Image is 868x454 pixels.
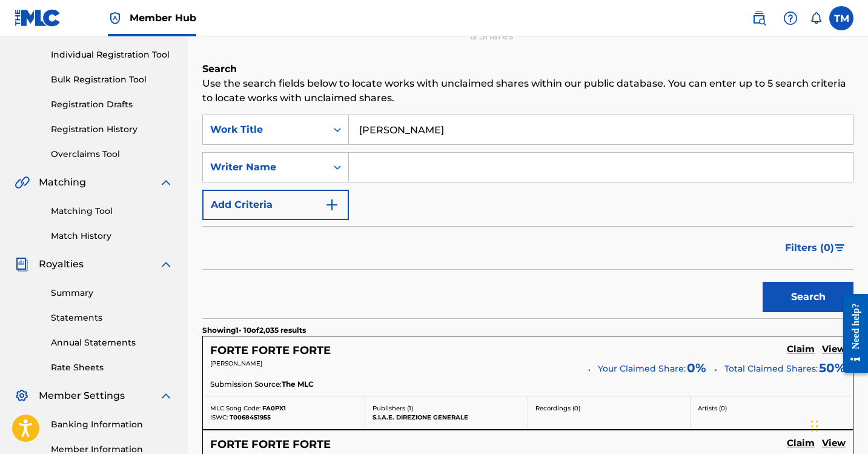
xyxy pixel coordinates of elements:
iframe: Chat Widget [807,396,868,454]
a: Individual Registration Tool [51,48,173,61]
h5: Claim [787,438,815,449]
h5: Claim [787,344,815,355]
span: FA0PX1 [262,404,286,412]
form: Search Form [202,115,853,318]
div: Help [778,6,803,30]
iframe: Resource Center [834,285,868,382]
span: Filters ( 0 ) [785,241,834,255]
button: Filters (0) [778,233,853,263]
p: Artists ( 0 ) [698,404,846,413]
img: Member Settings [15,389,29,403]
p: Showing 1 - 10 of 2,035 results [202,325,306,336]
a: Summary [51,287,173,299]
span: Submission Source: [210,379,282,390]
img: filter [835,244,845,252]
img: expand [159,389,173,403]
img: help [783,11,798,25]
a: Matching Tool [51,205,173,218]
span: Royalties [39,257,84,272]
p: Use the search fields below to locate works with unclaimed shares within our public database. You... [202,76,853,105]
button: Search [763,282,853,312]
span: ISWC: [210,413,228,421]
span: Matching [39,175,86,190]
div: Drag [811,408,818,444]
img: MLC Logo [15,9,61,27]
a: Banking Information [51,418,173,431]
h5: FORTE FORTE FORTE [210,438,331,452]
a: Registration History [51,123,173,136]
a: Bulk Registration Tool [51,73,173,86]
img: expand [159,257,173,272]
span: 50 % [819,359,846,377]
span: Total Claimed Shares: [724,363,818,374]
span: [PERSON_NAME] [210,359,262,367]
h6: Search [202,62,853,76]
img: Royalties [15,257,29,272]
p: Publishers ( 1 ) [373,404,520,413]
a: Rate Sheets [51,361,173,374]
div: User Menu [829,6,853,30]
a: Public Search [747,6,771,30]
a: Registration Drafts [51,98,173,111]
span: The MLC [282,379,314,390]
div: Notifications [810,12,822,24]
button: Add Criteria [202,190,349,220]
h5: View [822,344,846,355]
div: Writer Name [210,160,319,175]
a: Overclaims Tool [51,148,173,161]
h5: FORTE FORTE FORTE [210,344,331,358]
span: Member Hub [130,11,196,25]
div: Work Title [210,122,319,137]
p: Recordings ( 0 ) [535,404,683,413]
span: T0068451955 [230,413,271,421]
span: Your Claimed Share: [598,362,686,375]
p: S.I.A.E. DIREZIONE GENERALE [373,413,520,422]
img: expand [159,175,173,190]
img: Matching [15,175,30,190]
span: 0 % [687,359,706,377]
img: 9d2ae6d4665cec9f34b9.svg [325,198,339,212]
a: Annual Statements [51,336,173,349]
img: search [752,11,766,25]
a: Statements [51,312,173,324]
span: Member Settings [39,389,125,403]
a: Match History [51,230,173,242]
a: View [822,344,846,357]
img: Top Rightsholder [108,11,122,25]
span: MLC Song Code: [210,404,260,412]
